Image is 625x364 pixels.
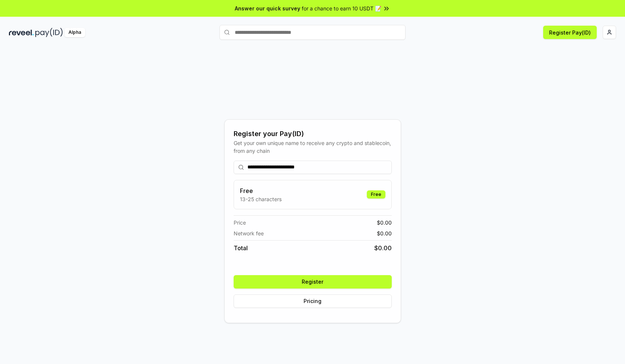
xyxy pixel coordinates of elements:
img: reveel_dark [9,28,34,37]
div: Alpha [64,28,85,37]
div: Free [367,190,385,199]
span: Answer our quick survey [235,4,300,12]
span: Total [234,244,248,252]
p: 13-25 characters [240,195,282,203]
button: Pricing [234,294,392,308]
span: for a chance to earn 10 USDT 📝 [302,4,381,12]
span: $ 0.00 [377,219,392,226]
span: $ 0.00 [374,244,392,252]
div: Get your own unique name to receive any crypto and stablecoin, from any chain [234,139,392,155]
img: pay_id [35,28,63,37]
h3: Free [240,186,282,195]
button: Register Pay(ID) [543,26,597,39]
button: Register [234,275,392,289]
span: Price [234,219,246,226]
span: Network fee [234,229,264,237]
span: $ 0.00 [377,229,392,237]
div: Register your Pay(ID) [234,129,392,139]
